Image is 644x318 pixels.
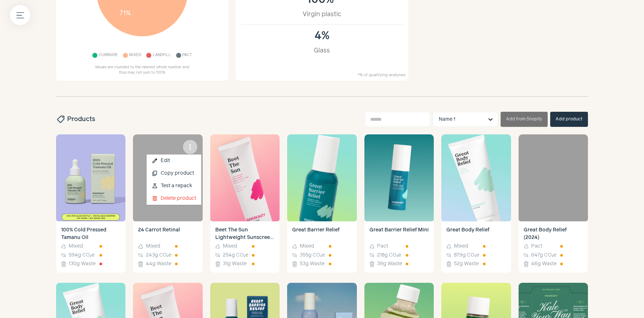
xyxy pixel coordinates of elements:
a: Great Body Relief (2024) [519,134,588,221]
span: 46g Waste [531,260,557,268]
a: 24 Carrot Retinal Mixed 243g CO₂e 44g Waste [133,221,202,273]
span: 52g Waste [454,260,479,268]
span: 647g CO₂e [531,252,556,259]
a: Great Body Relief Mixed 879g CO₂e 52g Waste [441,221,511,273]
div: Virgin plastic [248,10,395,19]
a: 100% Cold Pressed Tamanu Oil Mixed 594g CO₂e 130g Waste [56,221,125,273]
button: more_vert [183,139,198,155]
span: Pact [182,51,192,60]
span: science [152,183,158,189]
a: Beet The Sun Lightweight Sunscreen Broad Spectrum SPF 40 PA+++ Mixed 254g CO₂e 31g Waste [210,221,280,273]
span: Mixed [69,243,83,250]
span: Mixed [300,243,314,250]
span: Landfill [153,51,171,60]
span: 254g CO₂e [223,252,248,259]
a: 24 Carrot Retinal [133,134,202,221]
h4: Great Body Relief [446,226,506,241]
span: Pact [531,243,542,250]
h4: Beet The Sun Lightweight Sunscreen Broad Spectrum SPF 40 PA+++ [215,226,275,241]
button: content_copy Copy product [147,167,201,180]
a: edit Edit [147,155,201,167]
span: 39g Waste [377,260,402,268]
button: delete Delete product [147,192,201,205]
span: 44g Waste [146,260,171,268]
span: more_vert [186,143,194,151]
h4: Great Barrier Relief [292,226,351,241]
div: 4% [248,30,395,42]
a: Great Barrier Relief Mixed 355g CO₂e 53g Waste [287,221,356,273]
span: Mixed [146,243,160,250]
button: Add from Shopify [501,112,548,127]
span: delete [152,195,158,202]
h4: 100% Cold Pressed Tamanu Oil [61,226,120,241]
span: 355g CO₂e [300,252,325,259]
span: 243g CO₂e [146,252,171,259]
img: Great Barrier Relief [287,134,356,221]
span: 31g Waste [223,260,247,268]
h2: Products [56,115,95,124]
h4: 24 Carrot Retinal [138,226,197,241]
span: edit [152,158,158,164]
span: Curbside [99,51,118,60]
a: Great Body Relief (2024) Pact 647g CO₂e 46g Waste [519,221,588,273]
p: Values are rounded to the nearest whole number and thus may not sum to 100%. [92,65,193,76]
img: 100% Cold Pressed Tamanu Oil [56,134,125,221]
span: content_copy [152,170,158,177]
span: 594g CO₂e [69,252,95,259]
img: Great Barrier Relief Mini [364,134,434,221]
span: Mixed [223,243,237,250]
h4: Great Barrier Relief Mini [369,226,429,241]
div: Glass [248,46,395,55]
span: 53g Waste [300,260,325,268]
span: sell [56,115,65,124]
span: Mixed [454,243,468,250]
a: science Test a repack [147,180,201,192]
span: 879g CO₂e [454,252,479,259]
span: 218g CO₂e [377,252,401,259]
img: Great Body Relief [441,134,511,221]
span: 130g Waste [69,260,96,268]
span: Pact [377,243,388,250]
small: *% of qualifying analyses [358,72,406,78]
img: Beet The Sun Lightweight Sunscreen Broad Spectrum SPF 40 PA+++ [210,134,280,221]
span: Mixed [129,51,141,60]
a: Great Barrier Relief Mini Pact 218g CO₂e 39g Waste [364,221,434,273]
h4: Great Body Relief (2024) [524,226,583,241]
button: Add product [550,112,588,127]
